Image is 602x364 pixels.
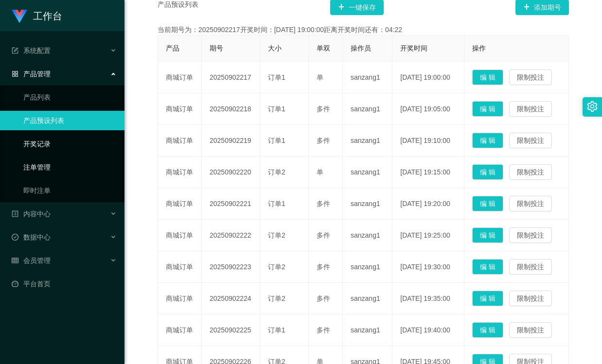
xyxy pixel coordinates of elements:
td: 20250902217 [202,62,260,93]
button: 编 辑 [472,291,503,306]
button: 编 辑 [472,196,503,211]
td: sanzang1 [343,220,392,251]
button: 限制投注 [509,196,552,211]
td: 商城订单 [158,314,202,346]
h1: 工作台 [33,0,62,32]
button: 限制投注 [509,101,552,117]
td: sanzang1 [343,314,392,346]
span: 开奖时间 [400,44,427,52]
img: logo.9652507e.png [12,10,27,23]
i: 图标: setting [587,101,598,112]
span: 订单1 [268,326,285,334]
span: 产品管理 [12,70,51,78]
span: 多件 [317,326,330,334]
button: 编 辑 [472,69,503,85]
span: 内容中心 [12,210,51,218]
a: 产品列表 [23,87,117,107]
span: 多件 [317,137,330,144]
td: 20250902218 [202,93,260,125]
span: 订单1 [268,200,285,208]
span: 订单1 [268,137,285,144]
a: 产品预设列表 [23,111,117,130]
button: 限制投注 [509,259,552,275]
span: 订单1 [268,105,285,113]
a: 注单管理 [23,157,117,177]
span: 订单1 [268,73,285,81]
span: 大小 [268,44,282,52]
span: 单 [317,168,323,176]
td: sanzang1 [343,93,392,125]
span: 多件 [317,231,330,239]
td: sanzang1 [343,62,392,93]
button: 编 辑 [472,227,503,243]
button: 编 辑 [472,133,503,148]
td: 商城订单 [158,188,202,220]
td: 商城订单 [158,93,202,125]
td: 20250902223 [202,251,260,283]
button: 限制投注 [509,322,552,338]
td: sanzang1 [343,251,392,283]
span: 订单2 [268,295,285,302]
button: 限制投注 [509,227,552,243]
td: 20250902225 [202,314,260,346]
a: 开奖记录 [23,134,117,154]
td: [DATE] 19:15:00 [392,156,464,188]
td: sanzang1 [343,188,392,220]
i: 图标: profile [12,210,18,217]
span: 多件 [317,263,330,271]
span: 多件 [317,295,330,302]
button: 限制投注 [509,133,552,148]
span: 订单2 [268,168,285,176]
td: [DATE] 19:20:00 [392,188,464,220]
span: 期号 [210,44,223,52]
td: sanzang1 [343,156,392,188]
span: 产品 [166,44,179,52]
i: 图标: check-circle-o [12,234,18,241]
td: [DATE] 19:40:00 [392,314,464,346]
i: 图标: table [12,257,18,264]
span: 操作 [472,44,486,52]
td: 商城订单 [158,156,202,188]
i: 图标: appstore-o [12,70,18,77]
td: 20250902219 [202,125,260,156]
span: 多件 [317,105,330,113]
td: [DATE] 19:10:00 [392,125,464,156]
td: 商城订单 [158,125,202,156]
i: 图标: form [12,47,18,54]
button: 编 辑 [472,322,503,338]
a: 即时注单 [23,181,117,200]
td: 商城订单 [158,220,202,251]
div: 当前期号为：20250902217开奖时间：[DATE] 19:00:00距离开奖时间还有：04:22 [158,25,569,35]
td: 20250902224 [202,283,260,314]
span: 订单2 [268,263,285,271]
span: 订单2 [268,231,285,239]
td: [DATE] 19:00:00 [392,62,464,93]
a: 图标: dashboard平台首页 [12,274,117,294]
td: [DATE] 19:05:00 [392,93,464,125]
button: 限制投注 [509,69,552,85]
button: 编 辑 [472,164,503,180]
button: 编 辑 [472,259,503,275]
a: 工作台 [12,12,62,19]
button: 限制投注 [509,291,552,306]
td: 商城订单 [158,283,202,314]
td: 20250902220 [202,156,260,188]
td: [DATE] 19:35:00 [392,283,464,314]
span: 多件 [317,200,330,208]
td: [DATE] 19:30:00 [392,251,464,283]
td: [DATE] 19:25:00 [392,220,464,251]
button: 限制投注 [509,164,552,180]
button: 编 辑 [472,101,503,117]
td: sanzang1 [343,125,392,156]
span: 系统配置 [12,47,51,54]
td: sanzang1 [343,283,392,314]
span: 单 [317,73,323,81]
td: 商城订单 [158,251,202,283]
td: 20250902222 [202,220,260,251]
td: 20250902221 [202,188,260,220]
td: 商城订单 [158,62,202,93]
span: 操作员 [351,44,371,52]
span: 单双 [317,44,330,52]
span: 数据中心 [12,233,51,241]
span: 会员管理 [12,257,51,264]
